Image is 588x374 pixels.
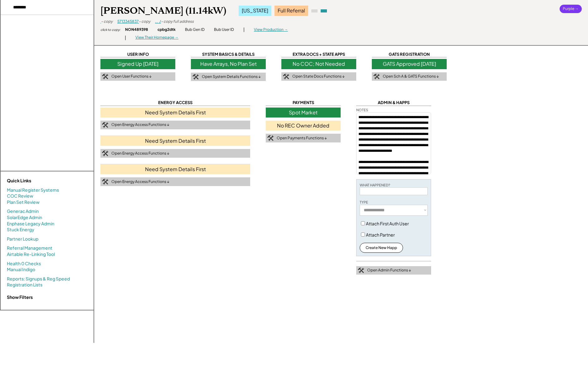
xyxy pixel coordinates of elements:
img: tool-icon.png [192,74,199,80]
strong: Show Filters [7,294,33,300]
img: tool-icon.png [102,179,108,185]
div: Open Admin Functions ↓ [367,268,411,273]
img: tool-icon.png [102,122,108,128]
div: Need System Details First [100,164,250,174]
img: tool-icon.png [102,151,108,156]
div: PAYMENTS [266,100,341,106]
div: No REC Owner Added [266,121,341,131]
div: Signed Up [DATE] [100,59,175,69]
div: - copy full address [161,19,194,24]
div: Spot Market [266,108,341,117]
div: Need System Details First [100,108,250,117]
div: cpbg2dtk [158,27,176,32]
div: Open State Docs Functions ↓ [292,74,345,79]
a: Stuck Energy [7,227,34,233]
div: ENERGY ACCESS [100,100,250,106]
div: Open Energy Access Functions ↓ [111,122,169,127]
a: Registration Lists [7,282,42,288]
img: tool-icon.png [267,135,274,141]
div: Purple → [560,5,582,13]
div: Full Referral [275,6,308,16]
label: Attach First Auth User [366,221,409,226]
div: Open User Functions ↓ [111,74,152,79]
img: tool-icon.png [373,74,380,79]
div: - copy [139,19,150,24]
div: View Production → [254,27,288,32]
a: Airtable Re-Linking Tool [7,251,55,257]
div: ADMIN & HAPPS [356,100,431,106]
div: Open System Details Functions ↓ [202,74,261,79]
div: EXTRA DOCS + STATE APPS [281,51,356,57]
a: 5713345837 [117,19,139,24]
div: click to copy: [100,27,120,32]
div: TYPE [360,200,368,204]
div: GATS REGISTRATION [372,51,447,57]
div: Quick Links [7,178,69,184]
a: Enphase Legacy Admin [7,221,54,227]
div: [US_STATE] [239,6,271,16]
a: , , / [155,19,161,24]
div: No COC; Not Needed [281,59,356,69]
a: SolarEdge Admin [7,214,42,221]
img: tool-icon.png [102,74,108,79]
div: | [125,35,126,41]
div: NON489398 [125,27,148,32]
div: | [243,26,245,33]
a: Partner Lookup [7,236,38,242]
a: Health 0 Checks [7,261,41,267]
div: SYSTEM BASICS & DETAILS [191,51,266,57]
a: Referral Management [7,245,52,251]
div: View Their Homepage → [135,35,178,40]
div: Bub User ID [214,27,234,32]
button: Create New Happ [360,243,403,253]
div: Open Sch A & GATS Functions ↓ [383,74,439,79]
div: Open Energy Access Functions ↓ [111,179,169,185]
div: Have Arrays, No Plan Set [191,59,266,69]
img: tool-icon.png [358,268,364,273]
a: Generac Admin [7,208,39,214]
div: USER INFO [100,51,175,57]
img: tool-icon.png [283,74,289,79]
div: [PERSON_NAME] (11.14kW) [100,5,226,17]
div: Open Payments Functions ↓ [277,136,327,141]
div: - copy [101,19,113,24]
div: Bub Gen ID [185,27,205,32]
div: Need System Details First [100,136,250,146]
a: COC Review [7,193,33,199]
a: Plan Set Review [7,199,40,205]
a: Manual Indigo [7,266,35,273]
div: WHAT HAPPENED? [360,183,390,187]
label: Attach Partner [366,232,395,237]
a: Reports: Signups & Reg Speed [7,276,70,282]
a: Manual Register Systems [7,187,59,193]
div: Open Energy Access Functions ↓ [111,151,169,156]
div: NOTES [356,108,368,112]
div: GATS Approved [DATE] [372,59,447,69]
